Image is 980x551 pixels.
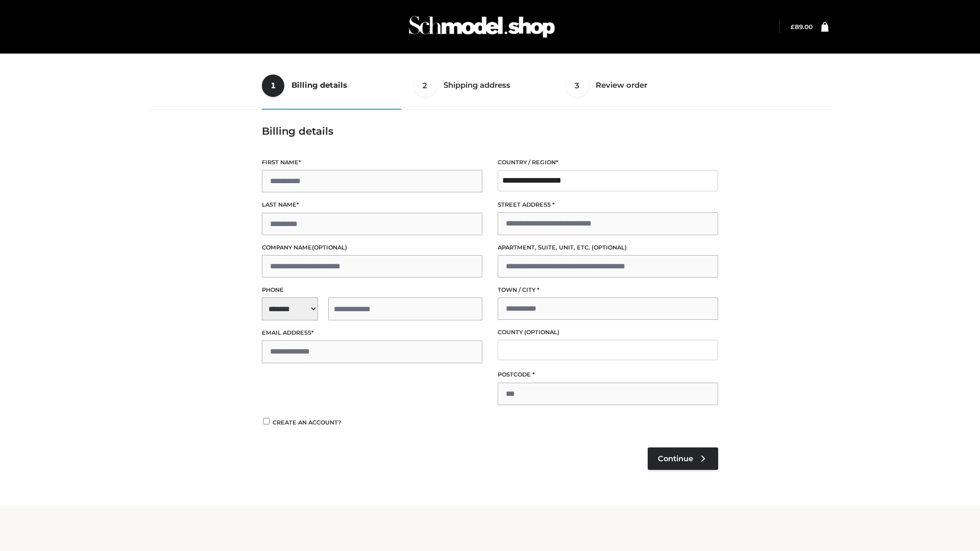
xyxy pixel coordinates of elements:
[791,23,813,31] a: £89.00
[262,328,482,338] label: Email address
[498,328,718,337] label: County
[405,7,558,47] img: Schmodel Admin 964
[498,158,718,167] label: Country / Region
[498,200,718,210] label: Street address
[262,158,482,167] label: First name
[524,329,559,336] span: (optional)
[791,23,795,31] span: £
[498,285,718,295] label: Town / City
[498,243,718,253] label: Apartment, suite, unit, etc.
[262,243,482,253] label: Company name
[262,125,718,137] h3: Billing details
[262,200,482,210] label: Last name
[791,23,813,31] bdi: 89.00
[312,244,347,251] span: (optional)
[658,454,693,463] span: Continue
[273,419,341,426] span: Create an account?
[592,244,627,251] span: (optional)
[648,447,718,470] a: Continue
[498,370,718,380] label: Postcode
[262,418,271,424] input: Create an account?
[262,285,482,295] label: Phone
